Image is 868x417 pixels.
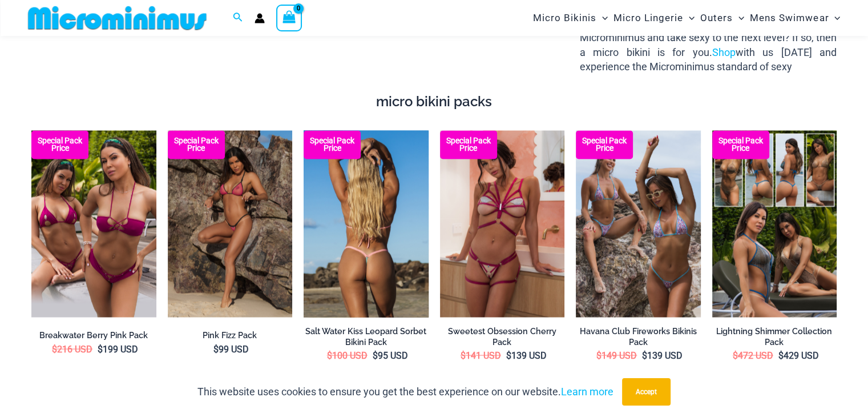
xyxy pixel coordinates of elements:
a: Sweetest Obsession Cherry 1129 Bra 6119 Bottom 1939 Bodysuit 05 Sweetest Obsession Cherry 1129 Br... [440,130,565,318]
a: Salt Water Kiss Leopard Sorbet Bikini Pack [304,326,429,347]
a: Havana Club Fireworks Bikinis Pack [576,326,701,347]
span: Menu Toggle [733,3,744,33]
span: $ [778,350,784,360]
img: Bikini Pack [576,130,701,318]
bdi: 149 USD [596,350,637,360]
a: Micro BikinisMenu ToggleMenu Toggle [530,3,611,33]
bdi: 95 USD [373,350,408,360]
bdi: 139 USD [642,350,683,360]
h4: micro bikini packs [31,94,837,110]
span: $ [213,343,219,354]
b: Special Pack Price [31,137,88,152]
a: Salt Water Kiss Leopard Sorbet 312 Tri Top 453 Micro 02 Salt Water Kiss Leopard Sorbet 312 Tri To... [304,130,429,318]
span: $ [733,350,738,360]
bdi: 141 USD [461,350,501,360]
a: Lightning Shimmer Collection Lightning Shimmer Ocean Shimmer 317 Tri Top 469 Thong 08Lightning Sh... [712,130,837,318]
a: Breakwater Berry Pink Pack [31,330,156,340]
span: $ [373,350,378,360]
img: Breakwater Berry Pink Bikini Pack [31,130,156,318]
bdi: 199 USD [98,343,138,354]
span: $ [642,350,647,360]
nav: Site Navigation [528,2,845,34]
bdi: 429 USD [778,350,819,360]
span: Mens Swimwear [750,3,829,33]
b: Special Pack Price [440,137,497,152]
b: Special Pack Price [304,137,361,152]
a: Sweetest Obsession Cherry Pack [440,326,565,347]
img: Pink Fizz Pink Black 317 Tri Top 421 String Bottom [168,130,293,318]
bdi: 99 USD [213,343,249,354]
img: MM SHOP LOGO FLAT [23,5,211,31]
a: View Shopping Cart, empty [276,5,302,31]
bdi: 472 USD [733,350,773,360]
a: OutersMenu ToggleMenu Toggle [697,3,747,33]
span: $ [98,343,103,354]
a: Bikini Pack Havana Club Fireworks 312 Tri Top 451 Thong 05Havana Club Fireworks 312 Tri Top 451 T... [576,130,701,318]
a: Breakwater Berry Pink Bikini Pack Breakwater Berry Pink Bikini Pack 2Breakwater Berry Pink Bikini... [31,130,156,318]
img: Salt Water Kiss Leopard Sorbet 312 Tri Top 453 Micro 07 [304,130,429,318]
a: Account icon link [255,13,265,23]
img: Lightning Shimmer Collection [712,130,837,318]
button: Accept [622,378,671,406]
span: $ [596,350,601,360]
b: Special Pack Price [712,137,769,152]
span: Menu Toggle [683,3,695,33]
span: $ [461,350,466,360]
a: Pink Fizz Pack [168,330,293,340]
span: Micro Bikinis [533,3,596,33]
a: Shop [712,46,736,58]
span: $ [52,343,57,354]
span: Menu Toggle [829,3,840,33]
img: Sweetest Obsession Cherry 1129 Bra 6119 Bottom 1939 Bodysuit 05 [440,130,565,318]
b: Special Pack Price [576,137,633,152]
p: This website uses cookies to ensure you get the best experience on our website. [197,383,613,400]
a: Lightning Shimmer Collection Pack [712,326,837,347]
p: So, are you ready to to embrace the world of Microminimus and take sexy to the next level? If so,... [580,16,837,74]
bdi: 100 USD [327,350,368,360]
span: $ [327,350,332,360]
a: Micro LingerieMenu ToggleMenu Toggle [611,3,697,33]
a: Search icon link [233,11,243,25]
bdi: 216 USD [52,343,92,354]
a: Learn more [561,386,613,398]
span: $ [506,350,511,360]
a: Mens SwimwearMenu ToggleMenu Toggle [747,3,843,33]
b: Special Pack Price [168,137,225,152]
bdi: 139 USD [506,350,547,360]
span: Menu Toggle [596,3,608,33]
span: Outers [700,3,733,33]
span: Micro Lingerie [613,3,683,33]
a: Pink Fizz Pink Black 317 Tri Top 421 String Bottom Pink Fizz Pink Black 317 Tri Top 421 String Bo... [168,130,293,318]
